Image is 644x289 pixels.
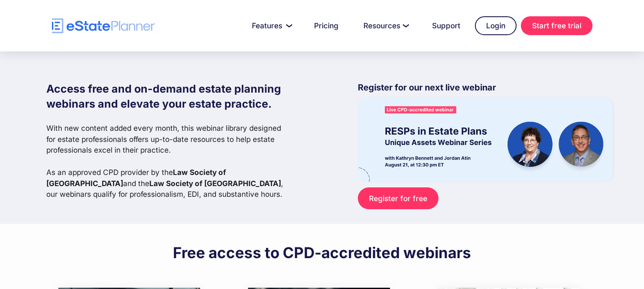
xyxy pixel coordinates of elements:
h2: Free access to CPD-accredited webinars [173,243,471,262]
img: eState Academy webinar [358,98,613,181]
a: Pricing [304,17,349,34]
a: Register for free [358,187,438,209]
strong: Law Society of [GEOGRAPHIC_DATA] [46,168,226,188]
h1: Access free and on-demand estate planning webinars and elevate your estate practice. [46,81,290,111]
a: Login [475,16,517,35]
p: With new content added every month, this webinar library designed for estate professionals offers... [46,123,290,200]
strong: Law Society of [GEOGRAPHIC_DATA] [149,179,281,188]
a: home [52,18,155,33]
a: Features [242,17,299,34]
p: Register for our next live webinar [358,81,613,98]
a: Resources [353,17,417,34]
a: Start free trial [521,16,593,35]
a: Support [422,17,471,34]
